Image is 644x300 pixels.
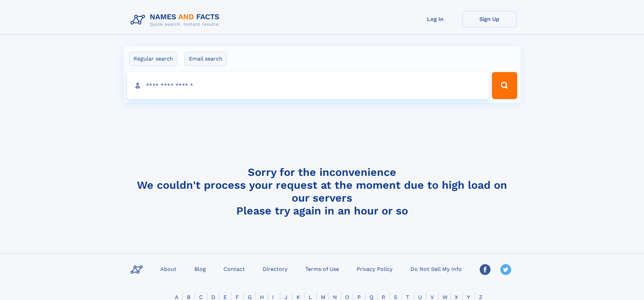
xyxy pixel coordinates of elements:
img: Logo Names and Facts [128,11,225,29]
a: Log In [408,11,462,27]
a: Sign Up [462,11,517,27]
a: Blog [192,264,209,274]
label: Regular search [129,52,177,66]
a: About [158,264,179,274]
h4: Sorry for the inconvenience We couldn't process your request at the moment due to high load on ou... [128,166,517,217]
a: Privacy Policy [354,264,395,274]
input: search input [127,72,489,99]
label: Email search [185,52,227,66]
img: Twitter [500,264,511,275]
img: Facebook [480,264,491,275]
a: Directory [260,264,290,274]
a: Terms of Use [303,264,342,274]
a: Contact [221,264,247,274]
button: Search Button [492,72,517,99]
a: Do Not Sell My Info [408,264,464,274]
